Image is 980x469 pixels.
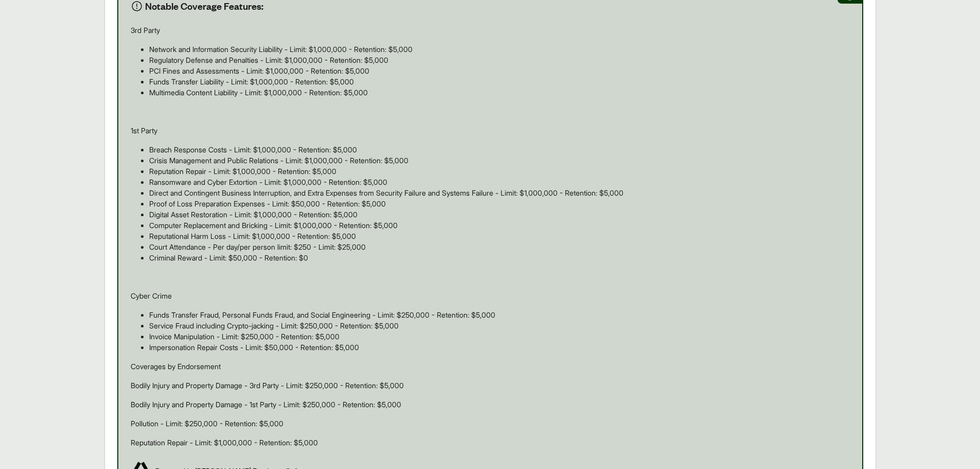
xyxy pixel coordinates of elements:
p: Funds Transfer Fraud, Personal Funds Fraud, and Social Engineering - Limit: $250,000 - Retention:... [149,309,850,320]
p: Digital Asset Restoration - Limit: $1,000,000 - Retention: $5,000 [149,209,850,220]
p: Invoice Manipulation - Limit: $250,000 - Retention: $5,000 [149,331,850,342]
p: Ransomware and Cyber Extortion - Limit: $1,000,000 - Retention: $5,000 [149,177,850,187]
p: Impersonation Repair Costs - Limit: $50,000 - Retention: $5,000 [149,342,850,353]
p: Reputation Repair - Limit: $1,000,000 - Retention: $5,000 [131,437,850,448]
p: Computer Replacement and Bricking - Limit: $1,000,000 - Retention: $5,000 [149,220,850,231]
p: Breach Response Costs - Limit: $1,000,000 - Retention: $5,000 [149,144,850,155]
p: Proof of Loss Preparation Expenses - Limit: $50,000 - Retention: $5,000 [149,198,850,209]
p: Court Attendance - Per day/per person limit: $250 - Limit: $25,000 [149,241,850,252]
p: Funds Transfer Liability - Limit: $1,000,000 - Retention: $5,000 [149,76,850,87]
p: PCI Fines and Assessments - Limit: $1,000,000 - Retention: $5,000 [149,65,850,76]
p: Multimedia Content Liability - Limit: $1,000,000 - Retention: $5,000 [149,87,850,98]
p: Network and Information Security Liability - Limit: $1,000,000 - Retention: $5,000 [149,44,850,55]
p: Crisis Management and Public Relations - Limit: $1,000,000 - Retention: $5,000 [149,155,850,166]
p: Regulatory Defense and Penalties - Limit: $1,000,000 - Retention: $5,000 [149,55,850,65]
p: Service Fraud including Crypto-jacking - Limit: $250,000 - Retention: $5,000 [149,320,850,331]
p: 3rd Party [131,25,850,36]
p: Pollution - Limit: $250,000 - Retention: $5,000 [131,418,850,429]
p: Reputational Harm Loss - Limit: $1,000,000 - Retention: $5,000 [149,231,850,241]
p: Coverages by Endorsement [131,361,850,372]
p: 1st Party [131,125,850,136]
p: Reputation Repair - Limit: $1,000,000 - Retention: $5,000 [149,166,850,177]
p: Direct and Contingent Business Interruption, and Extra Expenses from Security Failure and Systems... [149,187,850,198]
p: Criminal Reward - Limit: $50,000 - Retention: $0 [149,252,850,263]
p: Cyber Crime [131,290,850,301]
p: Bodily Injury and Property Damage - 3rd Party - Limit: $250,000 - Retention: $5,000 [131,380,850,391]
p: Bodily Injury and Property Damage - 1st Party - Limit: $250,000 - Retention: $5,000 [131,399,850,410]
